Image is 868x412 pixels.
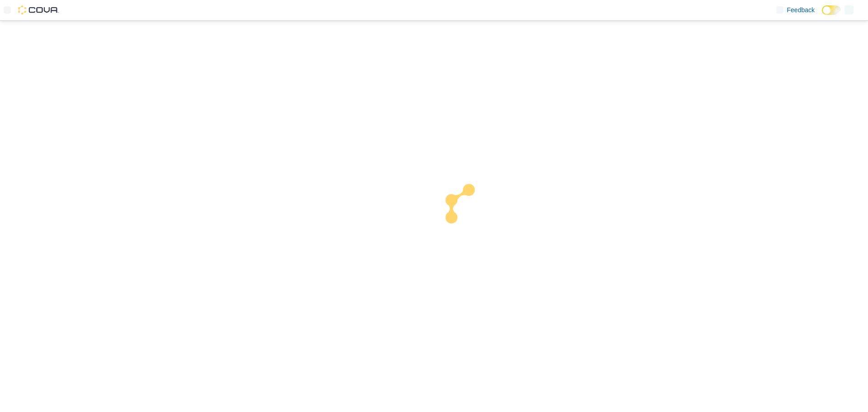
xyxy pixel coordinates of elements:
a: Feedback [773,1,818,19]
input: Dark Mode [822,5,841,15]
img: cova-loader [434,177,502,245]
img: Cova [18,5,59,14]
span: Feedback [787,5,815,14]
